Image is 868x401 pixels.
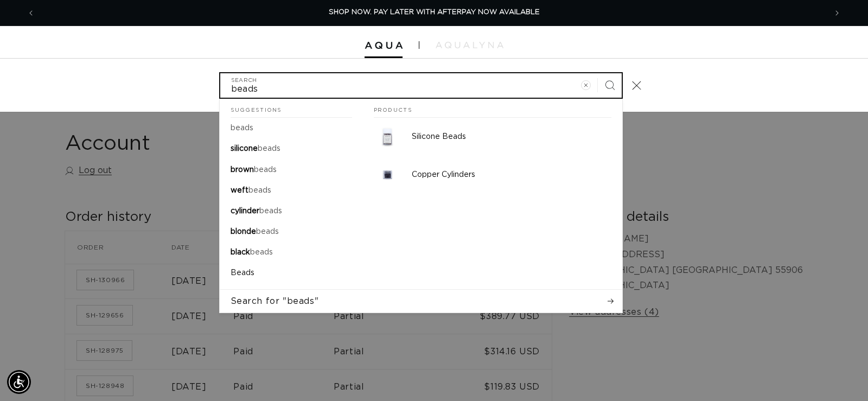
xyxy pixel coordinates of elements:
mark: beads [258,145,280,152]
p: Silicone Beads [412,132,611,142]
span: silicone [231,145,258,152]
span: black [231,249,250,256]
p: cylinder beads [231,206,282,216]
a: Beads [220,263,363,283]
mark: beads [231,124,253,132]
a: blonde beads [220,221,363,242]
span: brown [231,166,254,174]
span: Search for "beads" [231,295,319,307]
img: aqualyna.com [436,42,503,48]
span: blonde [231,228,256,235]
p: Copper Cylinders [412,170,611,180]
p: black beads [231,247,273,257]
a: Silicone Beads [363,118,622,156]
img: Dark Brown [374,161,401,188]
a: brown beads [220,160,363,180]
p: blonde beads [231,227,279,237]
a: beads [220,118,363,138]
a: black beads [220,242,363,263]
mark: beads [256,228,279,235]
span: SHOP NOW. PAY LATER WITH AFTERPAY NOW AVAILABLE [329,9,540,16]
span: weft [231,187,248,194]
h2: Products [374,99,611,118]
p: weft beads [231,186,271,195]
p: brown beads [231,165,277,175]
mark: beads [248,187,271,194]
button: Close [625,73,649,97]
input: Search [220,73,622,98]
a: silicone beads [220,138,363,159]
a: weft beads [220,180,363,201]
button: Previous announcement [19,3,43,23]
h2: Suggestions [231,99,352,118]
mark: beads [259,207,282,215]
button: Clear search term [574,73,598,97]
mark: beads [254,166,277,174]
a: cylinder beads [220,201,363,221]
p: silicone beads [231,144,280,154]
p: beads [231,123,253,133]
mark: beads [250,249,273,256]
button: Next announcement [825,3,849,23]
div: Accessibility Menu [7,370,31,394]
button: Search [598,73,622,97]
img: Aqua Hair Extensions [365,42,403,49]
a: Copper Cylinders [363,156,622,194]
p: Beads [231,268,254,278]
span: cylinder [231,207,259,215]
img: 150-Brown [374,123,401,150]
